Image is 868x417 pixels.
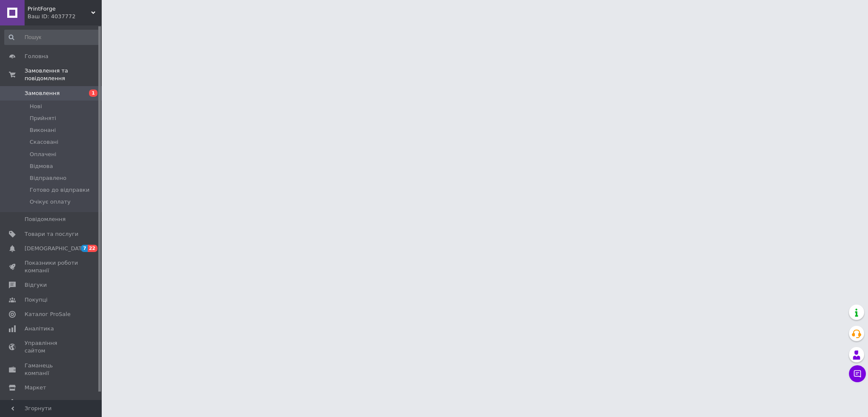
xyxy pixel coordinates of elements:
[25,67,102,82] span: Замовлення та повідомлення
[25,230,78,238] span: Товари та послуги
[25,398,68,406] span: Налаштування
[25,245,87,252] span: [DEMOGRAPHIC_DATA]
[30,151,56,158] span: Оплачені
[28,5,91,13] span: PrintForge
[30,138,58,146] span: Скасовані
[30,186,89,194] span: Готово до відправки
[30,103,42,110] span: Нові
[88,245,97,252] span: 22
[25,311,70,318] span: Каталог ProSale
[30,115,56,122] span: Прийняті
[25,259,78,274] span: Показники роботи компанії
[30,198,70,206] span: Очікує оплату
[25,215,66,223] span: Повідомлення
[4,30,100,45] input: Пошук
[81,245,88,252] span: 7
[25,362,78,377] span: Гаманець компанії
[25,90,60,97] span: Замовлення
[25,296,47,304] span: Покупці
[25,281,47,289] span: Відгуки
[25,325,54,333] span: Аналітика
[25,53,48,60] span: Головна
[849,365,866,382] button: Чат з покупцем
[28,13,102,20] div: Ваш ID: 4037772
[30,162,53,170] span: Відмова
[30,174,67,182] span: Відправлено
[25,384,46,392] span: Маркет
[30,126,56,134] span: Виконані
[25,339,78,355] span: Управління сайтом
[89,90,97,97] span: 1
